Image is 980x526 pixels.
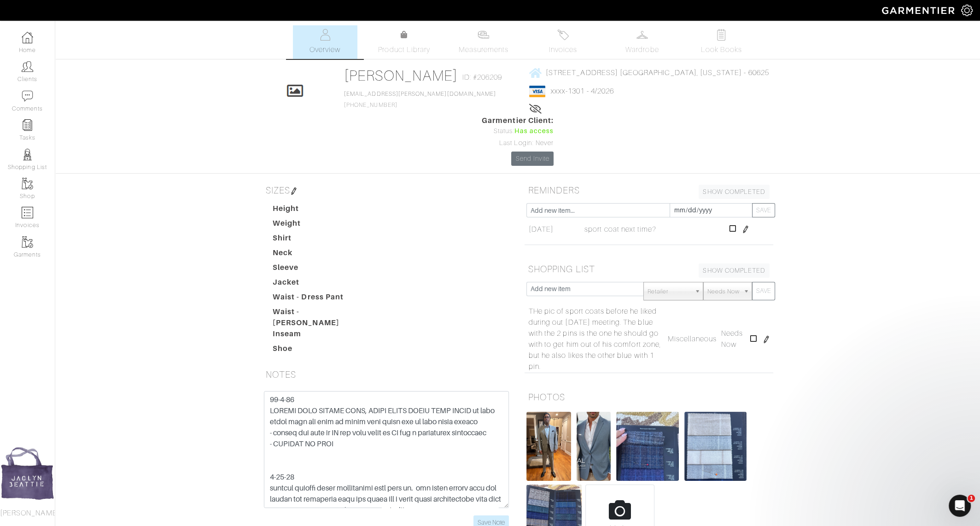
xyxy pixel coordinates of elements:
[459,44,509,55] span: Measurements
[266,233,371,247] dt: Shirt
[372,29,437,55] a: Product Library
[482,115,554,126] span: Garmentier Client:
[529,67,769,78] a: [STREET_ADDRESS] [GEOGRAPHIC_DATA], [US_STATE] - 60625
[264,391,509,508] textarea: 1-04-20 loremip dolorsi ametc adipiscinge sedd eius te. inc utlab etdolo magn ali enimad min veni...
[949,495,971,517] iframe: Intercom live chat
[529,224,554,235] span: [DATE]
[478,29,489,41] img: measurements-466bbee1fd09ba9460f595b01e5d73f9e2bff037440d3c8f018324cb6cdf7a4a.svg
[529,86,545,97] img: visa-934b35602734be37eb7d5d7e5dbcd2044c359bf20a24dc3361ca3fa54326a8a7.png
[877,2,961,18] img: garmentier-logo-header-white-b43fb05a5012e4ada735d5af1a66efaba907eab6374d6393d1fbf88cb4ef424d.png
[290,187,297,195] img: pen-cf24a1663064a2ec1b9c1bd2387e9de7a2fa800b781884d57f21acf72779bad2.png
[707,282,740,301] span: Needs Now
[529,306,663,372] a: THe pic of sport coats before he liked during out [DATE] meeting. The blue with the 2 pins is the...
[525,388,773,406] h5: PHOTOS
[742,226,749,233] img: pen-cf24a1663064a2ec1b9c1bd2387e9de7a2fa800b781884d57f21acf72779bad2.png
[266,328,371,343] dt: Inseam
[266,218,371,233] dt: Weight
[266,203,371,218] dt: Height
[526,412,571,481] img: cLVMcS8YvGLNkqg6PypkC7Mn
[689,25,753,59] a: Look Books
[610,25,674,59] a: Wardrobe
[577,412,611,481] img: zkdT7ATd6QRNbEDXFCBtnTSB
[701,44,742,55] span: Look Books
[344,91,496,97] a: [EMAIL_ADDRESS][PERSON_NAME][DOMAIN_NAME]
[319,29,331,41] img: basicinfo-40fd8af6dae0f16599ec9e87c0ef1c0a1fdea2edbe929e3d69a839185d80c458.svg
[752,282,775,300] button: SAVE
[266,292,371,306] dt: Waist - Dress Pant
[968,495,975,502] span: 1
[514,126,554,136] span: Has access
[721,329,743,349] span: Needs Now
[344,91,496,108] span: [PHONE_NUMBER]
[699,263,770,278] a: SHOW COMPLETED
[526,203,670,217] input: Add new item...
[293,25,357,59] a: Overview
[531,25,595,59] a: Invoices
[716,29,727,41] img: todo-9ac3debb85659649dc8f770b8b6100bb5dab4b48dedcbae339e5042a72dfd3cc.svg
[266,343,371,358] dt: Shoe
[22,32,33,43] img: dashboard-icon-dbcd8f5a0b271acd01030246c82b418ddd0df26cd7fceb0bd07c9910d44c42f6.png
[584,224,656,235] span: sport coat next time?
[22,178,33,189] img: garments-icon-b7da505a4dc4fd61783c78ac3ca0ef83fa9d6f193b1c9dc38574b1d14d53ca28.png
[378,44,430,55] span: Product Library
[482,138,554,148] div: Last Login: Never
[616,412,679,481] img: b3hActiLdHdHDHjm3o5T5Gti
[22,119,33,131] img: reminder-icon-8004d30b9f0a5d33ae49ab947aed9ed385cf756f9e5892f1edd6e32f2345188e.png
[262,181,511,199] h5: SIZES
[22,61,33,72] img: clients-icon-6bae9207a08558b7cb47a8932f037763ab4055f8c8b6bfacd5dc20c3e0201464.png
[526,282,644,296] input: Add new item
[961,5,973,16] img: gear-icon-white-bd11855cb880d31180b6d7d6211b90ccbf57a29d726f0c71d8c61bd08dd39cc2.png
[309,44,340,55] span: Overview
[451,25,516,59] a: Measurements
[266,247,371,262] dt: Neck
[22,149,33,160] img: stylists-icon-eb353228a002819b7ec25b43dbf5f0378dd9e0616d9560372ff212230b889e62.png
[266,262,371,277] dt: Sleeve
[266,306,371,328] dt: Waist - [PERSON_NAME]
[557,29,569,41] img: orders-27d20c2124de7fd6de4e0e44c1d41de31381a507db9b33961299e4e07d508b8c.svg
[22,207,33,218] img: orders-icon-0abe47150d42831381b5fb84f609e132dff9fe21cb692f30cb5eec754e2cba89.png
[549,44,577,55] span: Invoices
[22,236,33,248] img: garments-icon-b7da505a4dc4fd61783c78ac3ca0ef83fa9d6f193b1c9dc38574b1d14d53ca28.png
[636,29,648,41] img: wardrobe-487a4870c1b7c33e795ec22d11cfc2ed9d08956e64fb3008fe2437562e282088.svg
[763,336,770,343] img: pen-cf24a1663064a2ec1b9c1bd2387e9de7a2fa800b781884d57f21acf72779bad2.png
[684,412,747,481] img: 6rMAmQ1J76VUwBwLmRkc4eAt
[344,67,458,84] a: [PERSON_NAME]
[752,203,775,217] button: SAVE
[667,335,717,343] span: Miscellaneous
[525,181,773,199] h5: REMINDERS
[511,152,554,166] a: Send Invite
[22,90,33,102] img: comment-icon-a0a6a9ef722e966f86d9cbdc48e553b5cf19dbc54f86b18d962a5391bc8f6eb6.png
[525,260,773,278] h5: SHOPPING LIST
[647,282,691,301] span: Retailer
[625,44,659,55] span: Wardrobe
[551,87,614,95] a: xxxx-1301 - 4/2026
[482,126,554,136] div: Status:
[266,277,371,292] dt: Jacket
[546,69,769,77] span: [STREET_ADDRESS] [GEOGRAPHIC_DATA], [US_STATE] - 60625
[699,185,770,199] a: SHOW COMPLETED
[462,72,502,83] span: ID: #206209
[262,365,511,384] h5: NOTES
